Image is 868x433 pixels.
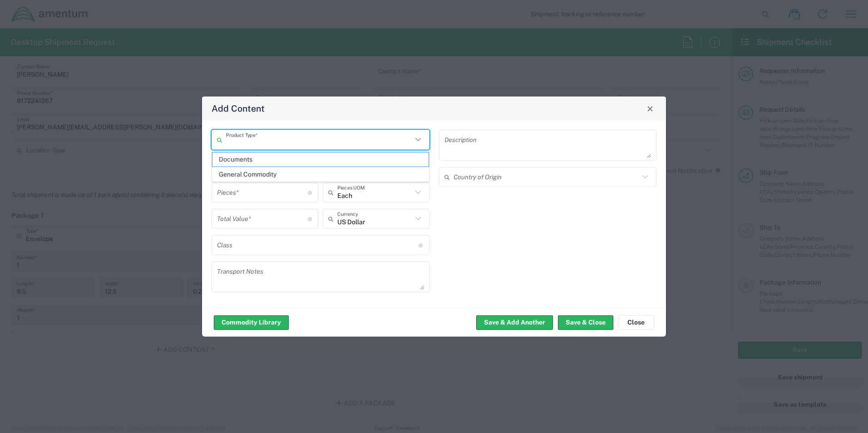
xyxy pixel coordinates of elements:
[212,167,429,182] span: General Commodity
[618,315,654,330] button: Close
[644,102,656,115] button: Close
[212,102,265,115] h4: Add Content
[214,315,289,330] button: Commodity Library
[558,315,613,330] button: Save & Close
[476,315,553,330] button: Save & Add Another
[212,153,429,167] span: Documents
